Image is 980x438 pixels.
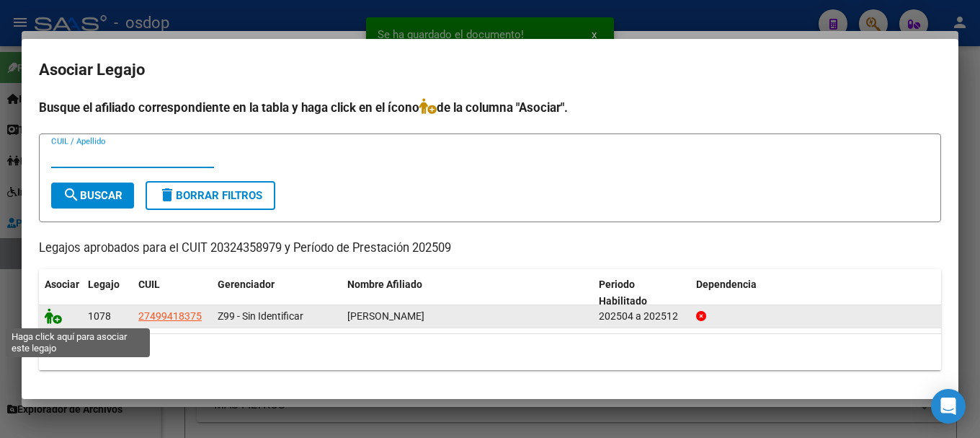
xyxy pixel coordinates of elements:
span: Borrar Filtros [159,189,262,202]
span: Z99 - Sin Identificar [218,310,303,322]
p: Legajos aprobados para el CUIT 20324358979 y Período de Prestación 202509 [39,240,941,258]
datatable-header-cell: Gerenciador [212,269,342,317]
button: Buscar [51,183,134,209]
div: Open Intercom Messenger [931,389,966,424]
span: 27499418375 [138,310,202,322]
div: 1 registros [39,334,941,370]
span: Legajo [88,279,120,290]
mat-icon: delete [159,186,176,203]
mat-icon: search [63,186,80,203]
datatable-header-cell: Periodo Habilitado [593,269,690,317]
datatable-header-cell: Nombre Afiliado [342,269,593,317]
span: Dependencia [696,279,757,290]
h4: Busque el afiliado correspondiente en la tabla y haga click en el ícono de la columna "Asociar". [39,98,941,117]
span: CUIL [138,279,160,290]
span: PEREYRA SABRINA GUADALUPE [347,310,424,322]
span: 1078 [88,310,111,322]
span: Nombre Afiliado [347,279,422,290]
datatable-header-cell: Legajo [82,269,133,317]
span: Periodo Habilitado [599,279,647,307]
div: 202504 a 202512 [599,308,685,325]
datatable-header-cell: Asociar [39,269,82,317]
datatable-header-cell: CUIL [133,269,212,317]
button: Borrar Filtros [146,181,275,210]
span: Gerenciador [218,279,275,290]
span: Asociar [45,279,79,290]
span: Buscar [63,189,122,202]
datatable-header-cell: Dependencia [690,269,942,317]
h2: Asociar Legajo [39,56,941,84]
